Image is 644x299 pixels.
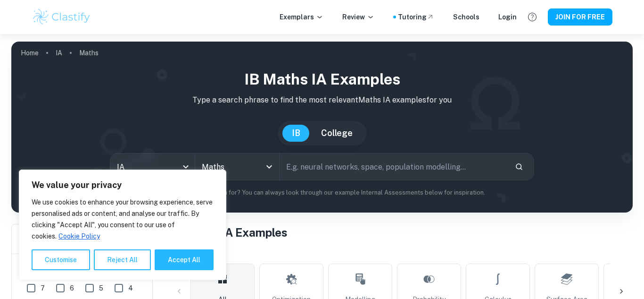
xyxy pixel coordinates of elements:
[128,283,133,293] span: 4
[21,46,39,60] a: Home
[99,283,103,293] span: 5
[56,46,62,60] a: IA
[168,224,633,241] h1: All Maths IA Examples
[110,154,195,180] div: IA
[32,179,214,191] p: We value your privacy
[19,68,625,91] h1: IB Maths IA examples
[19,188,625,197] p: Not sure what to search for? You can always look through our example Internal Assessments below f...
[94,249,151,270] button: Reject All
[548,9,612,26] button: JOIN FOR FREE
[58,232,100,240] a: Cookie Policy
[398,12,434,22] a: Tutoring
[168,248,633,260] h6: Topic
[19,170,226,280] div: We value your privacy
[342,12,374,22] p: Review
[312,125,362,142] button: College
[32,196,214,242] p: We use cookies to enhance your browsing experience, serve personalised ads or content, and analys...
[41,283,45,293] span: 7
[453,12,479,22] a: Schools
[79,48,99,58] p: Maths
[70,283,74,293] span: 6
[32,8,91,26] img: Clastify logo
[263,160,276,173] button: Open
[524,9,540,25] button: Help and Feedback
[11,42,633,213] img: profile cover
[280,12,323,22] p: Exemplars
[155,249,214,270] button: Accept All
[282,125,310,142] button: IB
[498,12,517,22] a: Login
[511,159,527,175] button: Search
[32,249,90,270] button: Customise
[280,154,507,180] input: E.g. neural networks, space, population modelling...
[19,94,625,106] p: Type a search phrase to find the most relevant Maths IA examples for you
